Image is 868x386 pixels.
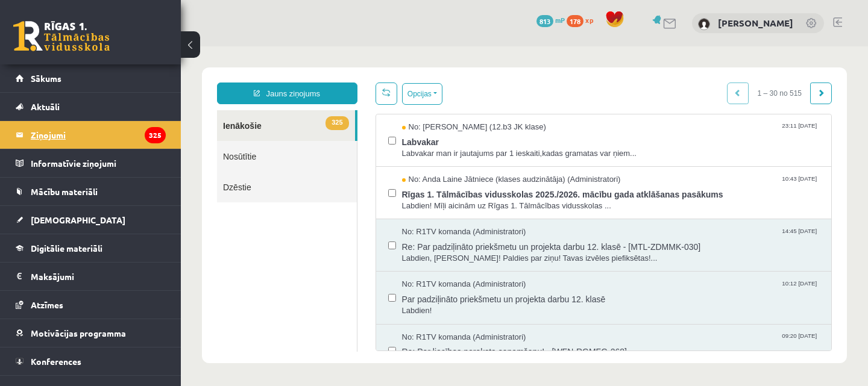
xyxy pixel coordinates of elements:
[31,328,126,338] span: Motivācijas programma
[36,95,176,125] a: Nosūtītie
[221,285,639,323] a: No: R1TV komanda (Administratori) 09:20 [DATE] Re: Par liecības noraksta saņemšanu! - [WFN-RGMFG-...
[567,15,583,27] span: 178
[31,299,63,310] span: Atzīmes
[698,18,710,30] img: Marta Vanovska
[13,21,110,51] a: Rīgas 1. Tālmācības vidusskola
[221,232,639,270] a: No: R1TV komanda (Administratori) 10:12 [DATE] Par padziļināto priekšmetu un projekta darbu 12. k...
[16,93,166,120] a: Aktuāli
[31,121,166,149] legend: Ziņojumi
[585,15,593,25] span: xp
[221,207,639,218] span: Labdien, [PERSON_NAME]! Paldies par ziņu! Tavas izvēles piefiksētas!...
[16,64,166,92] a: Sākums
[31,356,81,367] span: Konferences
[221,154,639,166] span: Labdien! Mīļi aicinām uz Rīgas 1. Tālmācības vidusskolas ...
[16,319,166,347] a: Motivācijas programma
[16,234,166,262] a: Digitālie materiāli
[568,36,630,58] span: 1 – 30 no 515
[16,263,166,290] a: Maksājumi
[31,214,125,225] span: [DEMOGRAPHIC_DATA]
[555,15,565,25] span: mP
[599,180,638,189] span: 14:45 [DATE]
[599,128,638,137] span: 10:43 [DATE]
[221,75,365,87] span: No: [PERSON_NAME] (12.b3 JK klase)
[31,73,61,84] span: Sākums
[221,139,639,154] span: Rīgas 1. Tālmācības vidusskolas 2025./2026. mācību gada atklāšanas pasākums
[16,347,166,375] a: Konferences
[31,149,166,177] legend: Informatīvie ziņojumi
[221,191,639,207] span: Re: Par padziļināto priekšmetu un projekta darbu 12. klasē - [MTL-ZDMMK-030]
[221,244,639,259] span: Par padziļināto priekšmetu un projekta darbu 12. klasē
[16,291,166,319] a: Atzīmes
[221,259,639,270] span: Labdien!
[36,64,174,95] a: 325Ienākošie
[221,37,262,58] button: Opcijas
[31,186,98,197] span: Mācību materiāli
[31,101,60,112] span: Aktuāli
[221,180,639,217] a: No: R1TV komanda (Administratori) 14:45 [DATE] Re: Par padziļināto priekšmetu un projekta darbu 1...
[221,75,639,113] a: No: [PERSON_NAME] (12.b3 JK klase) 23:11 [DATE] Labvakar Labvakar man ir jautajums par 1 ieskaiti...
[221,285,345,297] span: No: R1TV komanda (Administratori)
[221,180,345,191] span: No: R1TV komanda (Administratori)
[599,232,638,241] span: 10:12 [DATE]
[16,149,166,177] a: Informatīvie ziņojumi
[145,70,168,84] span: 325
[31,263,166,290] legend: Maksājumi
[718,17,793,29] a: [PERSON_NAME]
[16,206,166,234] a: [DEMOGRAPHIC_DATA]
[567,15,599,25] a: 178 xp
[36,125,176,156] a: Dzēstie
[221,102,639,113] span: Labvakar man ir jautajums par 1 ieskaiti,kadas gramatas var ņiem...
[221,128,639,165] a: No: Anda Laine Jātniece (klases audzinātāja) (Administratori) 10:43 [DATE] Rīgas 1. Tālmācības vi...
[221,87,639,102] span: Labvakar
[536,15,553,27] span: 813
[145,127,166,143] i: 325
[221,232,345,244] span: No: R1TV komanda (Administratori)
[16,121,166,149] a: Ziņojumi325
[536,15,565,25] a: 813 mP
[599,285,638,294] span: 09:20 [DATE]
[16,178,166,205] a: Mācību materiāli
[221,296,639,311] span: Re: Par liecības noraksta saņemšanu! - [WFN-RGMFG-268]
[221,128,440,139] span: No: Anda Laine Jātniece (klases audzinātāja) (Administratori)
[31,243,102,254] span: Digitālie materiāli
[599,75,638,84] span: 23:11 [DATE]
[36,36,177,58] a: Jauns ziņojums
